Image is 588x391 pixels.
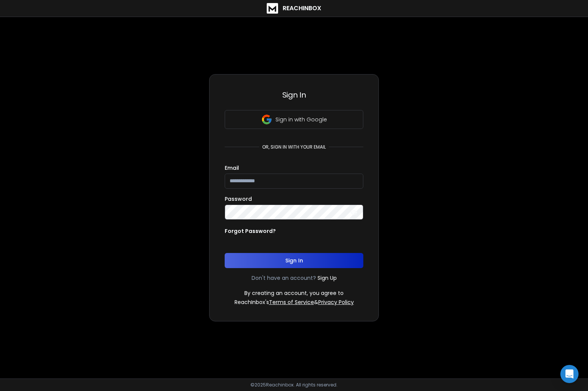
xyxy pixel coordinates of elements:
[225,165,239,171] label: Email
[244,289,344,297] p: By creating an account, you agree to
[317,274,337,282] a: Sign Up
[235,298,354,306] p: ReachInbox's &
[560,365,579,383] div: Open Intercom Messenger
[252,274,316,282] p: Don't have an account?
[275,116,327,123] p: Sign in with Google
[225,253,363,268] button: Sign In
[259,144,329,150] p: or, sign in with your email
[269,298,314,306] a: Terms of Service
[283,4,321,13] h1: ReachInbox
[267,3,278,14] img: logo
[225,90,363,100] h3: Sign In
[225,110,363,129] button: Sign in with Google
[250,382,338,388] p: © 2025 Reachinbox. All rights reserved.
[267,3,321,14] a: ReachInbox
[225,196,252,202] label: Password
[318,298,354,306] a: Privacy Policy
[225,227,276,235] p: Forgot Password?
